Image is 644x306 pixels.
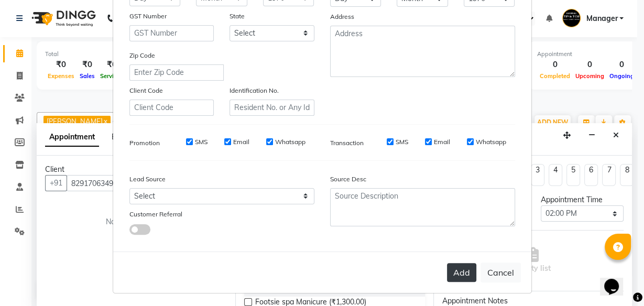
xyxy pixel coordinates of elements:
[396,137,408,147] label: SMS
[447,263,476,282] button: Add
[275,137,305,147] label: Whatsapp
[129,51,155,60] label: Zip Code
[129,86,163,95] label: Client Code
[481,263,521,282] button: Cancel
[129,25,214,41] input: GST Number
[230,86,279,95] label: Identification No.
[230,12,245,21] label: State
[330,12,354,21] label: Address
[129,12,167,21] label: GST Number
[230,100,314,116] input: Resident No. or Any Id
[434,137,450,147] label: Email
[129,138,160,148] label: Promotion
[129,210,182,219] label: Customer Referral
[129,174,166,184] label: Lead Source
[330,174,366,184] label: Source Desc
[476,137,506,147] label: Whatsapp
[233,137,249,147] label: Email
[330,138,364,148] label: Transaction
[129,64,224,81] input: Enter Zip Code
[195,137,208,147] label: SMS
[129,100,214,116] input: Client Code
